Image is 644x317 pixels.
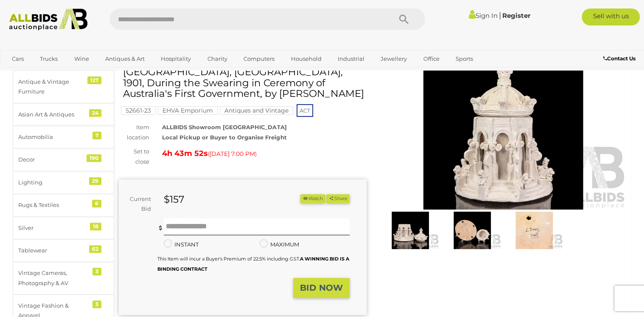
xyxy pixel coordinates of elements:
div: 127 [87,76,101,84]
h1: Australian Local Studio Pottery Lidded Vessel in the Form of [GEOGRAPHIC_DATA], [GEOGRAPHIC_DATA]... [123,45,364,99]
div: 29 [89,177,101,185]
a: Decor 190 [13,148,114,171]
div: 6 [92,200,101,207]
div: 3 [92,268,101,275]
div: 18 [90,223,101,230]
div: Rugs & Textiles [18,200,88,210]
button: Watch [300,194,325,203]
mark: 52661-23 [121,106,156,115]
a: Sports [450,52,479,66]
button: Share [326,194,350,203]
div: 7 [92,132,101,139]
a: 52661-23 [121,107,156,114]
a: Asian Art & Antiques 24 [13,103,114,126]
li: Watch this item [300,194,325,203]
img: Allbids.com.au [5,8,92,31]
span: ( ) [208,150,257,157]
a: Industrial [332,52,370,66]
a: Sell with us [582,8,640,25]
a: Antiques & Art [100,52,150,66]
a: Lighting 29 [13,171,114,194]
span: | [499,11,501,20]
span: [DATE] 7:00 PM [210,150,255,158]
div: Vintage Cameras, Photography & AV [18,268,88,288]
div: Current Bid [119,194,157,214]
strong: 4h 43m 52s [162,149,208,158]
a: Trucks [34,52,63,66]
a: Automobilia 7 [13,126,114,148]
span: ACT [297,104,313,117]
a: Jewellery [375,52,412,66]
div: Item location [112,122,156,142]
div: 24 [89,109,101,117]
a: Charity [202,52,233,66]
small: This Item will incur a Buyer's Premium of 22.5% including GST. [157,256,349,272]
a: Tablewear 62 [13,239,114,262]
a: [GEOGRAPHIC_DATA] [6,66,78,80]
div: Automobilia [18,132,88,142]
img: Australian Local Studio Pottery Lidded Vessel in the Form of Federation Pavilion, Centennial Park... [379,50,627,209]
label: INSTANT [164,240,199,249]
div: Antique & Vintage Furniture [18,77,88,97]
strong: ALLBIDS Showroom [GEOGRAPHIC_DATA] [162,124,286,130]
img: Australian Local Studio Pottery Lidded Vessel in the Form of Federation Pavilion, Centennial Park... [381,212,439,249]
a: Wine [69,52,95,66]
a: Hospitality [155,52,196,66]
img: Australian Local Studio Pottery Lidded Vessel in the Form of Federation Pavilion, Centennial Park... [443,212,501,249]
a: Household [285,52,327,66]
a: Office [417,52,445,66]
a: Computers [238,52,280,66]
a: Antiques and Vintage [220,107,293,114]
div: Silver [18,223,88,233]
label: MAXIMUM [260,240,299,249]
div: Tablewear [18,246,88,255]
strong: $157 [164,193,185,205]
div: 190 [87,154,101,162]
strong: Local Pickup or Buyer to Organise Freight [162,134,286,141]
button: Search [383,8,425,30]
div: 3 [92,300,101,308]
mark: EHVA Emporium [158,106,218,115]
div: Lighting [18,178,88,187]
a: EHVA Emporium [158,107,218,114]
a: Vintage Cameras, Photography & AV 3 [13,262,114,294]
button: BID NOW [293,278,350,298]
a: Sign In [469,11,498,20]
a: Register [502,11,530,20]
b: Contact Us [603,55,636,62]
div: Asian Art & Antiques [18,110,88,119]
a: Silver 18 [13,217,114,239]
a: Antique & Vintage Furniture 127 [13,71,114,103]
a: Rugs & Textiles 6 [13,194,114,216]
a: Cars [6,52,29,66]
img: Australian Local Studio Pottery Lidded Vessel in the Form of Federation Pavilion, Centennial Park... [505,212,563,249]
strong: BID NOW [300,283,343,293]
b: A WINNING BID IS A BINDING CONTRACT [157,256,349,272]
div: Set to close [112,147,156,167]
a: Contact Us [603,54,638,63]
div: 62 [89,245,101,253]
div: Decor [18,155,88,164]
mark: Antiques and Vintage [220,106,293,115]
